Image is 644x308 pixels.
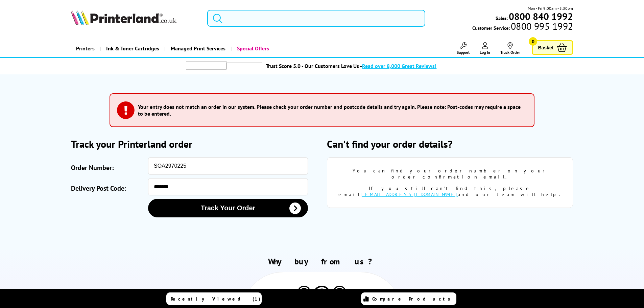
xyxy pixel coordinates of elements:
[538,43,553,52] span: Basket
[266,63,436,69] a: Trust Score 5.0 - Our Customers Love Us -Read over 8,000 Great Reviews!
[480,50,490,55] span: Log In
[106,40,159,57] span: Ink & Toner Cartridges
[71,182,145,195] label: Delivery Post Code:
[71,256,573,267] h2: Why buy from us?
[148,157,308,175] input: eg: SOA123456 or SO123456
[532,40,573,55] a: Basket 0
[457,42,470,55] a: Support
[372,296,454,302] span: Compare Products
[510,23,573,29] span: 0800 995 1992
[226,63,262,69] img: trustpilot rating
[138,103,524,117] h3: Your entry does not match an order in our system. Please check your order number and postcode det...
[296,286,312,303] img: Printer Experts
[100,40,164,57] a: Ink & Toner Cartridges
[71,10,199,26] a: Printerland Logo
[529,37,537,46] span: 0
[71,161,145,175] label: Order Number:
[496,15,508,21] span: Sales:
[472,23,573,31] span: Customer Service:
[166,292,262,305] a: Recently Viewed (1)
[508,13,573,20] a: 0800 840 1992
[337,168,563,180] div: You can find your order number on your order confirmation email.
[509,10,573,23] b: 0800 840 1992
[148,199,308,217] button: Track Your Order
[71,40,100,57] a: Printers
[480,42,490,55] a: Log In
[362,63,436,69] span: Read over 8,000 Great Reviews!
[500,42,520,55] a: Track Order
[360,191,458,197] a: [EMAIL_ADDRESS][DOMAIN_NAME]
[457,50,470,55] span: Support
[337,185,563,197] div: If you still can't find this, please email and our team will help.
[528,5,573,11] span: Mon - Fri 9:00am - 5:30pm
[327,137,573,150] h2: Can't find your order details?
[332,286,347,303] img: Printer Experts
[171,296,261,302] span: Recently Viewed (1)
[71,137,317,150] h2: Track your Printerland order
[71,10,176,25] img: Printerland Logo
[361,292,456,305] a: Compare Products
[186,61,226,70] img: trustpilot rating
[164,40,231,57] a: Managed Print Services
[231,40,274,57] a: Special Offers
